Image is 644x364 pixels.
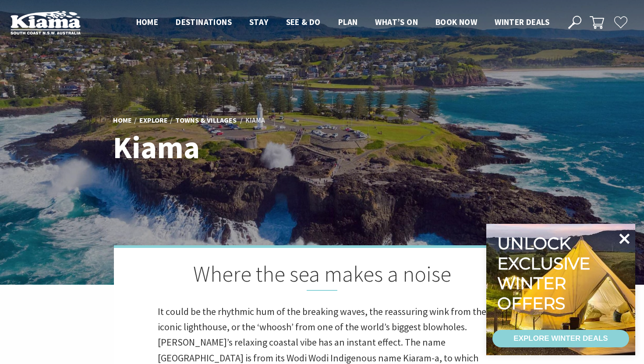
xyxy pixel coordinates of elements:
[158,261,486,291] h2: Where the sea makes a noise
[286,17,321,27] span: See & Do
[435,17,477,27] span: Book now
[175,116,237,125] a: Towns & Villages
[245,115,265,126] li: Kiama
[176,17,232,27] span: Destinations
[338,17,358,27] span: Plan
[113,116,132,125] a: Home
[497,233,594,313] div: Unlock exclusive winter offers
[375,17,418,27] span: What’s On
[11,11,81,35] img: Kiama Logo
[492,330,629,347] a: EXPLORE WINTER DEALS
[495,17,549,27] span: Winter Deals
[127,15,558,30] nav: Main Menu
[113,131,361,164] h1: Kiama
[139,116,168,125] a: Explore
[249,17,269,27] span: Stay
[513,330,608,347] div: EXPLORE WINTER DEALS
[136,17,159,27] span: Home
